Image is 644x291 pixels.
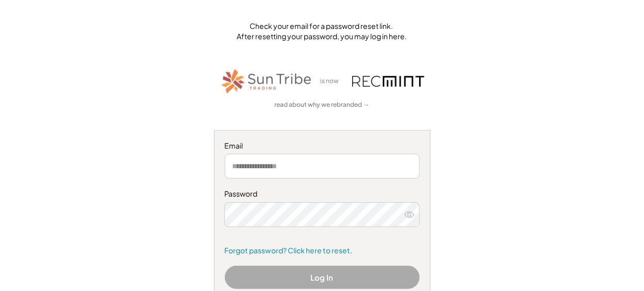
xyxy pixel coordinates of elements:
a: Forgot password? Click here to reset. [225,246,420,256]
a: read about why we rebranded → [275,101,370,109]
img: recmint-logotype%403x.png [352,76,424,87]
div: Check your email for a password reset link. After resetting your password, you may log in here. [12,21,632,41]
div: Email [225,141,420,151]
div: is now [318,77,347,86]
div: Password [225,189,420,199]
button: Log In [225,266,420,289]
img: STT_Horizontal_Logo%2B-%2BColor.png [220,67,313,95]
